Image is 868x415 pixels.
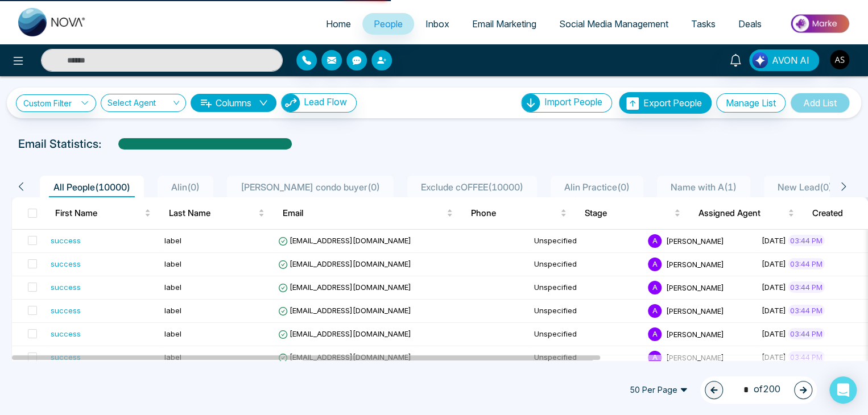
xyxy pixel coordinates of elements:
[643,97,702,109] span: Export People
[648,304,662,318] span: A
[762,306,786,315] span: [DATE]
[666,236,724,245] span: [PERSON_NAME]
[281,93,357,113] button: Lead Flow
[762,329,786,338] span: [DATE]
[362,13,414,35] a: People
[164,306,181,315] span: label
[666,352,724,362] span: [PERSON_NAME]
[779,11,861,36] img: Market-place.gif
[164,329,181,338] span: label
[46,197,160,229] th: First Name
[51,328,81,339] div: success
[530,346,643,370] td: Unspecified
[51,305,81,316] div: success
[830,50,849,69] img: User Avatar
[691,18,716,30] span: Tasks
[666,259,724,268] span: [PERSON_NAME]
[461,13,548,35] a: Email Marketing
[762,352,786,362] span: [DATE]
[788,328,825,339] span: 03:44 PM
[471,206,558,220] span: Phone
[788,258,825,269] span: 03:44 PM
[788,351,825,363] span: 03:44 PM
[278,236,411,245] span: [EMAIL_ADDRESS][DOMAIN_NAME]
[648,327,662,341] span: A
[666,329,724,338] span: [PERSON_NAME]
[680,13,727,35] a: Tasks
[55,206,142,220] span: First Name
[259,98,268,107] span: down
[51,235,81,246] div: success
[737,382,780,397] span: of 200
[51,281,81,293] div: success
[727,13,773,35] a: Deals
[530,276,643,300] td: Unspecified
[716,93,786,113] button: Manage List
[160,197,274,229] th: Last Name
[164,259,181,268] span: label
[788,235,825,246] span: 03:44 PM
[315,13,362,35] a: Home
[749,49,819,71] button: AVON AI
[772,53,809,67] span: AVON AI
[648,281,662,294] span: A
[274,197,462,229] th: Email
[16,94,96,112] a: Custom Filter
[762,259,786,268] span: [DATE]
[698,206,786,220] span: Assigned Agent
[472,18,536,30] span: Email Marketing
[278,352,411,362] span: [EMAIL_ADDRESS][DOMAIN_NAME]
[585,206,672,220] span: Stage
[191,94,276,112] button: Columnsdown
[164,236,181,245] span: label
[752,52,768,68] img: Lead Flow
[164,352,181,362] span: label
[236,181,385,193] span: [PERSON_NAME] condo buyer ( 0 )
[829,376,857,404] div: Open Intercom Messenger
[462,197,576,229] th: Phone
[788,305,825,316] span: 03:44 PM
[648,258,662,271] span: A
[169,206,256,220] span: Last Name
[530,253,643,276] td: Unspecified
[762,236,786,245] span: [DATE]
[738,18,762,30] span: Deals
[414,13,461,35] a: Inbox
[530,230,643,253] td: Unspecified
[530,300,643,323] td: Unspecified
[559,18,668,30] span: Social Media Management
[619,92,712,114] button: Export People
[560,181,634,193] span: Alin Practice ( 0 )
[51,258,81,269] div: success
[544,96,602,107] span: Import People
[282,94,300,112] img: Lead Flow
[278,259,411,268] span: [EMAIL_ADDRESS][DOMAIN_NAME]
[304,96,347,107] span: Lead Flow
[278,306,411,315] span: [EMAIL_ADDRESS][DOMAIN_NAME]
[548,13,680,35] a: Social Media Management
[622,381,696,399] span: 50 Per Page
[666,283,724,292] span: [PERSON_NAME]
[18,135,101,152] p: Email Statistics:
[283,206,444,220] span: Email
[666,181,741,193] span: Name with A ( 1 )
[689,197,803,229] th: Assigned Agent
[666,306,724,315] span: [PERSON_NAME]
[773,181,837,193] span: New Lead ( 0 )
[530,323,643,346] td: Unspecified
[788,281,825,293] span: 03:44 PM
[576,197,689,229] th: Stage
[648,351,662,364] span: A
[278,283,411,292] span: [EMAIL_ADDRESS][DOMAIN_NAME]
[762,283,786,292] span: [DATE]
[425,18,449,30] span: Inbox
[374,18,403,30] span: People
[164,283,181,292] span: label
[49,181,135,193] span: All People ( 10000 )
[326,18,351,30] span: Home
[51,351,81,363] div: success
[648,234,662,248] span: A
[167,181,204,193] span: Alin ( 0 )
[416,181,528,193] span: Exclude cOFFEE ( 10000 )
[276,93,357,113] a: Lead FlowLead Flow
